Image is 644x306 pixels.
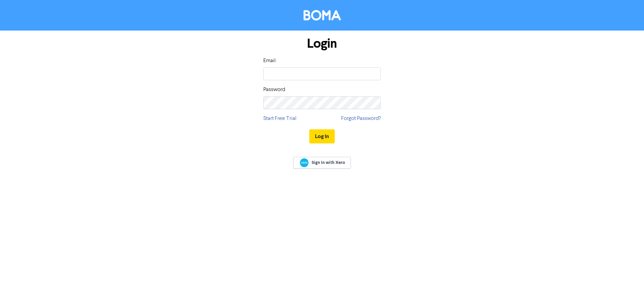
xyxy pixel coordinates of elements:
img: Xero logo [300,158,309,167]
span: Sign In with Xero [312,160,345,166]
img: BOMA Logo [304,10,341,20]
label: Password [263,86,285,94]
h1: Login [263,36,381,51]
iframe: Chat Widget [560,233,644,306]
a: Sign In with Xero [293,157,351,169]
a: Forgot Password? [341,115,381,123]
button: Log In [309,129,335,143]
label: Email [263,57,276,65]
a: Start Free Trial [263,115,297,123]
